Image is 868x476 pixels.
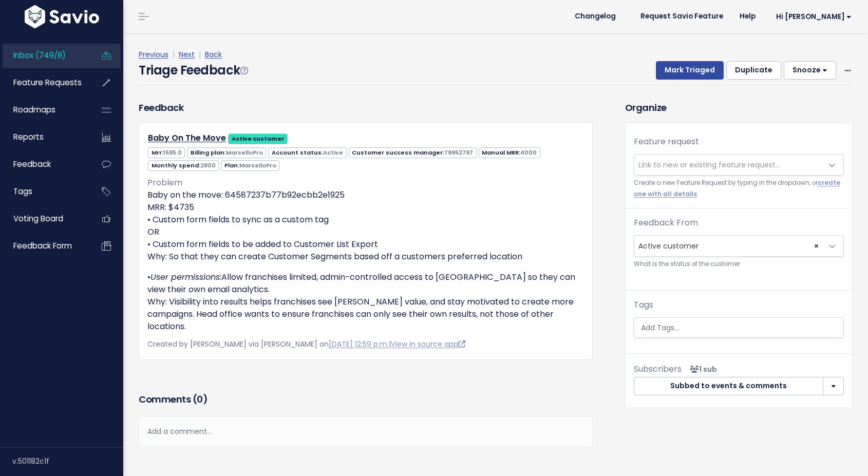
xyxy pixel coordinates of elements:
span: Inbox (749/8) [13,50,66,61]
span: Active customer [634,236,823,256]
a: Baby On The Move [148,132,226,144]
small: What is the status of the customer [634,259,844,270]
span: Tags [13,186,32,197]
a: Roadmaps [3,98,85,122]
img: logo-white.9d6f32f41409.svg [22,5,102,28]
span: Hi [PERSON_NAME] [776,13,852,21]
button: Duplicate [726,61,781,80]
span: 4000 [520,148,537,157]
span: Active [323,148,343,157]
span: × [814,236,819,256]
span: MarselloPro [239,161,276,169]
a: Reports [3,125,85,149]
label: Feature request [634,136,699,148]
a: Tags [3,180,85,203]
span: Reports [13,131,44,142]
a: [DATE] 12:59 p.m. [329,339,389,349]
span: <p><strong>Subscribers</strong><br><br> - Brooke Sweeney<br> </p> [686,364,717,374]
a: Request Savio Feature [632,9,731,24]
a: create one with all details [634,179,840,198]
a: Help [731,9,764,24]
span: Customer success manager: [349,147,477,158]
div: v.501182c1f [12,448,123,474]
button: Subbed to events & comments [634,377,823,395]
small: Create a new Feature Request by typing in the dropdown, or . [634,178,844,200]
em: User permissions: [150,271,221,283]
span: Manual MRR: [479,147,540,158]
span: Mrr: [148,147,185,158]
span: Voting Board [13,213,63,224]
span: Link to new or existing feature request... [638,160,780,170]
a: Next [179,49,195,60]
span: 2800 [200,161,216,169]
span: Feedback form [13,240,72,251]
p: • Allow franchises limited, admin-controlled access to [GEOGRAPHIC_DATA] so they can view their o... [147,271,584,333]
h3: Comments ( ) [139,392,593,407]
a: Feedback form [3,234,85,258]
span: Problem [147,177,182,188]
a: Inbox (749/8) [3,44,85,67]
span: Active customer [634,235,844,257]
span: 79952797 [444,148,473,157]
span: Account status: [268,147,346,158]
span: Plan: [221,160,279,171]
span: | [197,49,203,60]
a: Previous [139,49,168,60]
span: 1595.0 [163,148,182,157]
input: Add Tags... [637,322,846,333]
span: Feedback [13,159,51,169]
h3: Feedback [139,101,183,115]
span: Billing plan: [187,147,266,158]
h3: Organize [625,101,853,115]
div: Add a comment... [139,416,593,447]
a: Back [205,49,222,60]
span: Subscribers [634,363,682,375]
span: Created by [PERSON_NAME] via [PERSON_NAME] on | [147,339,465,349]
label: Tags [634,299,653,311]
span: MarselloPro [226,148,263,157]
a: View in source app [391,339,465,349]
label: Feedback From [634,217,698,229]
span: 0 [197,393,203,406]
span: Monthly spend: [148,160,219,171]
span: Feature Requests [13,77,82,88]
a: Feature Requests [3,71,85,94]
a: Hi [PERSON_NAME] [764,9,860,25]
p: Baby on the move: 64587237b77b92ecbb2e1925 MRR: $4735 • Custom form fields to sync as a custom ta... [147,189,584,263]
strong: Active customer [232,135,285,143]
span: Roadmaps [13,104,55,115]
span: | [171,49,177,60]
button: Snooze [784,61,836,80]
span: Changelog [575,13,616,20]
a: Voting Board [3,207,85,231]
button: Mark Triaged [656,61,724,80]
h4: Triage Feedback [139,61,248,80]
a: Feedback [3,153,85,176]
